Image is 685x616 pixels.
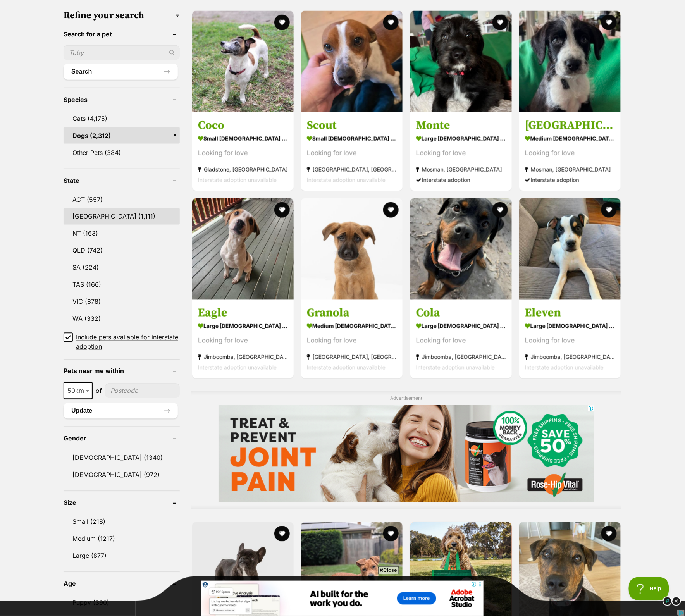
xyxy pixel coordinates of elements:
button: favourite [384,526,399,542]
a: VIC (878) [64,294,180,310]
strong: large [DEMOGRAPHIC_DATA] Dog [198,320,288,332]
img: Granola - German Shepherd Dog [301,198,403,300]
header: Gender [64,435,180,442]
h3: Coco [198,118,288,133]
div: Looking for love [307,148,397,158]
button: favourite [274,202,290,218]
div: Looking for love [307,336,397,346]
h3: Monte [416,118,506,133]
span: 50km [64,385,92,396]
a: SA (224) [64,260,180,276]
a: Privacy Notification [201,6,209,12]
a: Scout small [DEMOGRAPHIC_DATA] Dog Looking for love [GEOGRAPHIC_DATA], [GEOGRAPHIC_DATA] Intersta... [301,112,403,191]
h3: Scout [307,118,397,133]
img: Monte - Labrador Retriever x Poodle Dog [410,11,512,112]
h3: Refine your search [64,10,180,21]
h3: Cola [416,306,506,320]
img: consumer-privacy-logo.png [1,1,7,7]
strong: large [DEMOGRAPHIC_DATA] Dog [416,133,506,144]
div: Looking for love [416,148,506,158]
a: Small (218) [64,514,180,530]
header: Species [64,96,180,103]
strong: Gladstone, [GEOGRAPHIC_DATA] [198,164,288,175]
img: Eagle - Bull Arab Dog [192,198,294,300]
button: favourite [274,526,290,542]
button: favourite [601,202,617,218]
h3: Eleven [525,306,615,320]
a: [DEMOGRAPHIC_DATA] (972) [64,467,180,483]
iframe: Advertisement [219,405,594,502]
a: [DEMOGRAPHIC_DATA] (1340) [64,450,180,466]
a: Medium (1217) [64,531,180,547]
a: ACT (557) [64,191,180,208]
a: QLD (742) [64,243,180,259]
input: postcode [105,384,180,398]
a: Cats (4,175) [64,110,180,127]
a: Granola medium [DEMOGRAPHIC_DATA] Dog Looking for love [GEOGRAPHIC_DATA], [GEOGRAPHIC_DATA] Inter... [301,300,403,379]
a: Other Pets (384) [64,145,180,161]
input: Toby [64,45,180,60]
a: Eleven large [DEMOGRAPHIC_DATA] Dog Looking for love Jimboomba, [GEOGRAPHIC_DATA] Interstate adop... [519,300,621,379]
img: Boston - Border Collie x Poodle Dog [519,11,621,112]
a: [GEOGRAPHIC_DATA] (1,111) [64,208,180,225]
a: Include pets available for interstate adoption [64,333,180,351]
button: Search [64,64,178,79]
strong: Mosman, [GEOGRAPHIC_DATA] [525,164,615,175]
strong: [GEOGRAPHIC_DATA], [GEOGRAPHIC_DATA] [307,352,397,362]
a: TAS (166) [64,277,180,293]
span: Interstate adoption unavailable [307,364,386,371]
strong: Mosman, [GEOGRAPHIC_DATA] [416,164,506,175]
div: Looking for love [198,336,288,346]
img: Click Here [201,5,484,40]
a: Dogs (2,312) [64,127,180,144]
span: of [96,386,102,396]
a: NT (163) [64,225,180,242]
strong: small [DEMOGRAPHIC_DATA] Dog [307,133,397,144]
img: Scout - Jack Russell Terrier Dog [301,11,403,112]
button: favourite [274,15,290,30]
div: Advertisement [191,391,621,510]
img: consumer-privacy-logo.png [202,6,208,12]
h3: [GEOGRAPHIC_DATA] [525,118,615,133]
img: Eleven - Bull Arab Dog [519,198,621,300]
span: Close [378,566,399,574]
button: favourite [492,15,508,30]
img: info_dark.svg [663,597,672,606]
div: Looking for love [416,336,506,346]
button: Update [64,403,178,419]
strong: small [DEMOGRAPHIC_DATA] Dog [198,133,288,144]
span: Interstate adoption unavailable [416,364,495,371]
h3: Eagle [198,306,288,320]
span: 50km [64,382,93,399]
a: Privacy Notification [108,1,116,7]
strong: medium [DEMOGRAPHIC_DATA] Dog [307,320,397,332]
a: WA (332) [64,311,180,327]
a: [GEOGRAPHIC_DATA] medium [DEMOGRAPHIC_DATA] Dog Looking for love Mosman, [GEOGRAPHIC_DATA] Inters... [519,112,621,191]
h3: Granola [307,306,397,320]
button: favourite [384,15,399,30]
a: Monte large [DEMOGRAPHIC_DATA] Dog Looking for love Mosman, [GEOGRAPHIC_DATA] Interstate adoption [410,112,512,191]
span: Interstate adoption unavailable [198,177,277,183]
a: Click to learn more [201,5,484,41]
a: Coco small [DEMOGRAPHIC_DATA] Dog Looking for love Gladstone, [GEOGRAPHIC_DATA] Interstate adopti... [192,112,294,191]
strong: medium [DEMOGRAPHIC_DATA] Dog [525,133,615,144]
span: Interstate adoption unavailable [307,177,386,183]
div: Interstate adoption [416,175,506,185]
div: Looking for love [525,148,615,158]
strong: [GEOGRAPHIC_DATA], [GEOGRAPHIC_DATA] [307,164,397,175]
strong: large [DEMOGRAPHIC_DATA] Dog [525,320,615,332]
header: Search for a pet [64,31,180,38]
img: Coco - Jack Russell Terrier Dog [192,11,294,112]
header: Size [64,499,180,506]
header: State [64,177,180,184]
img: adc.png [370,0,375,6]
a: Large (877) [64,548,180,564]
a: Cola large [DEMOGRAPHIC_DATA] Dog Looking for love Jimboomba, [GEOGRAPHIC_DATA] Interstate adopti... [410,300,512,379]
strong: large [DEMOGRAPHIC_DATA] Dog [416,320,506,332]
div: Looking for love [525,336,615,346]
strong: Jimboomba, [GEOGRAPHIC_DATA] [416,352,506,362]
img: iconc.png [108,0,115,6]
img: close_dark.svg [672,597,681,606]
header: Pets near me within [64,368,180,375]
button: favourite [492,202,508,218]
